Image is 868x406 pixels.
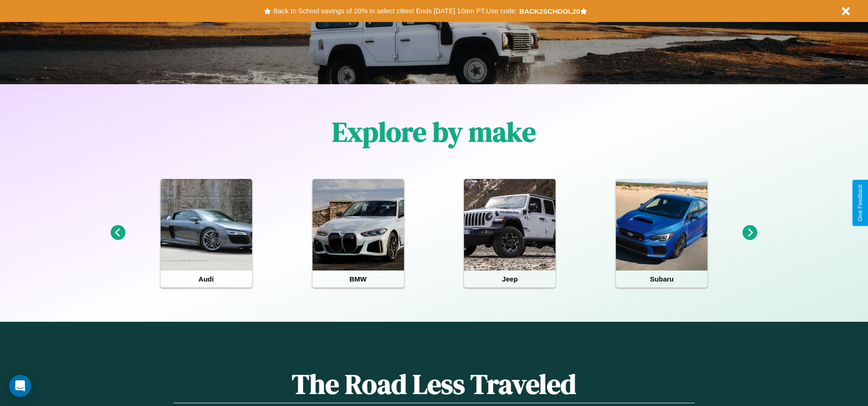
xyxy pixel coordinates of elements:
h1: The Road Less Traveled [173,365,694,403]
div: Give Feedback [857,184,863,222]
h4: Jeep [464,271,555,287]
h4: Audi [161,271,252,287]
h4: Subaru [616,271,707,287]
div: Open Intercom Messenger [9,375,31,397]
h4: BMW [313,271,404,287]
button: Back to School savings of 20% in select cities! Ends [DATE] 10am PT.Use code: [271,5,519,17]
b: BACK2SCHOOL20 [519,7,580,15]
h1: Explore by make [332,113,536,151]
